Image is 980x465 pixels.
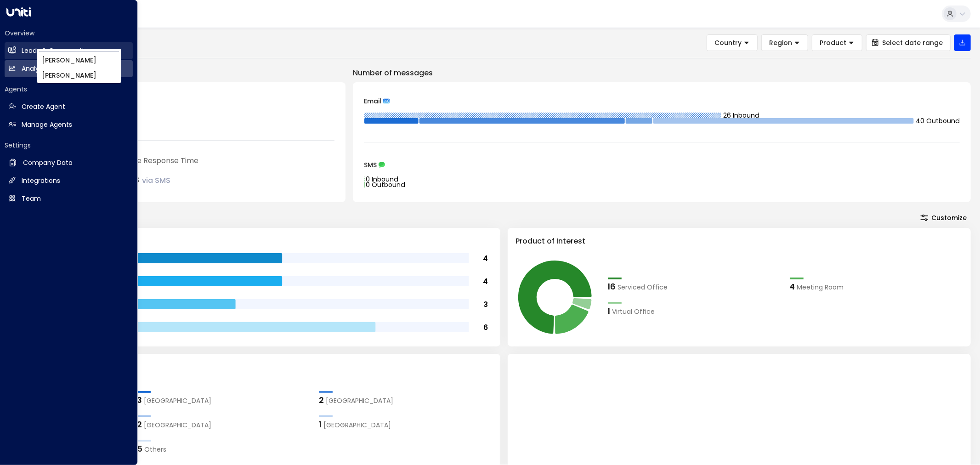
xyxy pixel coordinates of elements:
span: Serviced Office [618,283,668,292]
span: Birmingham [323,420,391,430]
div: 5Others [137,442,310,455]
h3: Product of Interest [516,236,963,247]
div: 1 [608,305,611,317]
div: 3 [137,394,142,406]
a: Leads & Conversations [5,42,133,59]
span: Meeting Room [797,283,844,292]
tspan: 0 Outbound [366,180,405,189]
div: 1Birmingham [319,418,492,431]
span: Stockley Park [144,420,211,430]
h2: Manage Agents [22,120,72,130]
div: 2 [137,418,142,431]
a: Analytics [5,60,133,77]
span: Country [714,39,742,47]
div: 5 [137,442,142,455]
a: Manage Agents [5,116,133,133]
div: 4Meeting Room [790,280,963,293]
tspan: 0 Inbound [366,175,398,184]
div: SMS [364,162,960,168]
a: Integrations [5,172,133,189]
span: Virtual Office [612,307,655,317]
div: 2Stockley Park [137,418,310,431]
div: 1Virtual Office [608,305,781,317]
button: Customize [916,211,971,224]
tspan: 40 Outbound [916,116,960,125]
h2: Settings [5,141,133,150]
button: Product [812,34,862,51]
h2: Team [22,194,41,204]
h3: Range of Team Size [45,236,492,247]
a: Create Agent [5,98,133,115]
div: 2Gracechurch Street [319,394,492,406]
div: [PERSON_NAME] Average Response Time [48,155,334,166]
h2: Agents [5,85,133,94]
h2: Create Agent [22,102,65,112]
div: 2 [319,394,324,406]
span: Others [144,445,166,454]
tspan: 4 [483,253,488,264]
a: Company Data [5,154,133,171]
button: Select date range [866,34,951,51]
span: Bristol [144,396,211,406]
tspan: 6 [484,322,488,333]
span: Email [364,98,381,104]
tspan: 4 [483,276,488,287]
span: Region [769,39,792,47]
div: Button group with a nested menu [37,34,121,51]
div: 4 [790,280,795,293]
span: Select date range [882,39,943,46]
button: Region [761,34,808,51]
div: 1 [319,418,322,431]
tspan: 26 Inbound [724,111,760,120]
h2: Overview [5,28,133,38]
tspan: 3 [484,299,488,310]
span: Product [820,39,846,47]
h2: Analytics [22,64,51,74]
div: 0s [126,171,170,187]
div: 16 [608,280,616,293]
span: via SMS [142,175,170,186]
p: Engagement Metrics [37,68,346,79]
p: Number of messages [353,68,971,79]
div: 16Serviced Office [608,280,781,293]
div: 3Bristol [137,394,310,406]
div: Number of Inquiries [48,93,334,104]
span: Gracechurch Street [326,396,393,406]
a: Team [5,190,133,207]
h2: Integrations [22,176,60,186]
span: [PERSON_NAME] [42,56,96,65]
span: [PERSON_NAME] [42,71,96,80]
button: Country [707,34,758,51]
h3: Location of Interest [45,362,492,373]
h2: Leads & Conversations [22,46,95,56]
h2: Company Data [23,158,73,168]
